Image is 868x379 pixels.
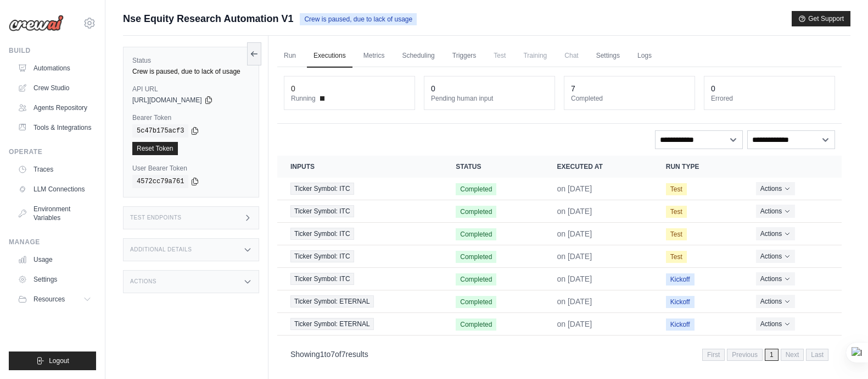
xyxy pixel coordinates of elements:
[132,113,250,122] label: Bearer Token
[756,272,795,285] button: Actions for execution
[291,83,295,94] div: 0
[357,45,391,68] a: Metrics
[13,119,96,136] a: Tools & Integrations
[558,45,585,67] span: Chat is not available until the deployment is complete
[456,206,496,218] span: Completed
[13,251,96,268] a: Usage
[544,156,652,178] th: Executed at
[13,180,96,198] a: LLM Connections
[290,183,429,195] a: View execution details for Ticker Symbol
[290,183,354,195] span: Ticker Symbol: ITC
[456,228,496,240] span: Completed
[756,295,795,308] button: Actions for execution
[290,318,374,330] span: Ticker Symbol: ETERNAL
[320,350,324,359] span: 1
[517,45,553,67] span: Training is not available until the deployment is complete
[653,156,743,178] th: Run Type
[806,349,828,361] span: Last
[756,250,795,263] button: Actions for execution
[456,296,496,308] span: Completed
[456,318,496,331] span: Completed
[557,320,592,328] time: September 7, 2025 at 23:38 IST
[456,251,496,263] span: Completed
[132,56,250,65] label: Status
[557,184,592,193] time: September 7, 2025 at 23:53 IST
[290,318,429,330] a: View execution details for Ticker Symbol
[711,94,828,103] dt: Errored
[277,45,303,68] a: Run
[341,350,346,359] span: 7
[13,59,96,77] a: Automations
[300,13,417,25] span: Crew is paused, due to lack of usage
[765,349,779,361] span: 1
[290,205,354,217] span: Ticker Symbol: ITC
[557,297,592,306] time: September 7, 2025 at 23:42 IST
[711,83,715,94] div: 0
[557,207,592,216] time: September 7, 2025 at 23:51 IST
[666,318,695,331] span: Kickoff
[9,15,64,31] img: Logo
[290,250,429,262] a: View execution details for Ticker Symbol
[631,45,658,68] a: Logs
[49,356,69,365] span: Logout
[307,45,352,68] a: Executions
[9,238,96,246] div: Manage
[395,45,441,68] a: Scheduling
[290,228,354,240] span: Ticker Symbol: ITC
[9,351,96,370] button: Logout
[132,164,250,173] label: User Bearer Token
[702,349,725,361] span: First
[557,252,592,261] time: September 7, 2025 at 23:47 IST
[132,124,188,138] code: 5c47b175acf3
[756,317,795,331] button: Actions for execution
[702,349,828,361] nav: Pagination
[132,142,178,155] a: Reset Token
[456,183,496,195] span: Completed
[781,349,804,361] span: Next
[557,229,592,238] time: September 7, 2025 at 23:49 IST
[590,45,626,68] a: Settings
[487,45,512,67] span: Test
[13,79,96,97] a: Crew Studio
[666,251,687,263] span: Test
[446,45,483,68] a: Triggers
[290,349,368,360] p: Showing to of results
[431,94,548,103] dt: Pending human input
[33,295,65,304] span: Resources
[431,83,435,94] div: 0
[130,278,156,285] h3: Actions
[756,205,795,218] button: Actions for execution
[13,99,96,117] a: Agents Repository
[666,183,687,195] span: Test
[290,228,429,240] a: View execution details for Ticker Symbol
[291,94,316,103] span: Running
[792,11,850,26] button: Get Support
[9,147,96,156] div: Operate
[666,206,687,218] span: Test
[290,273,429,285] a: View execution details for Ticker Symbol
[130,215,182,221] h3: Test Endpoints
[290,205,429,217] a: View execution details for Ticker Symbol
[130,246,192,253] h3: Additional Details
[132,175,188,188] code: 4572cc79a761
[13,161,96,178] a: Traces
[290,295,429,307] a: View execution details for Ticker Symbol
[277,340,842,368] nav: Pagination
[290,250,354,262] span: Ticker Symbol: ITC
[666,296,695,308] span: Kickoff
[666,228,687,240] span: Test
[13,271,96,288] a: Settings
[456,273,496,285] span: Completed
[132,96,202,105] span: [URL][DOMAIN_NAME]
[571,94,688,103] dt: Completed
[756,182,795,195] button: Actions for execution
[443,156,544,178] th: Status
[13,290,96,308] button: Resources
[571,83,575,94] div: 7
[756,227,795,240] button: Actions for execution
[727,349,763,361] span: Previous
[123,11,293,26] span: Nse Equity Research Automation V1
[557,274,592,283] time: September 7, 2025 at 23:42 IST
[9,46,96,55] div: Build
[132,67,250,76] div: Crew is paused, due to lack of usage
